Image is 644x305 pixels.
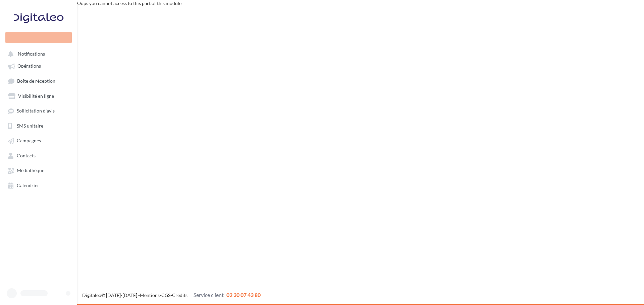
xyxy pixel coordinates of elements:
a: CGS [161,292,170,298]
a: Campagnes [4,134,73,146]
a: Médiathèque [4,164,73,176]
span: 02 30 07 43 80 [226,292,261,298]
span: SMS unitaire [17,123,43,129]
span: Calendrier [17,182,39,188]
span: Médiathèque [17,168,44,173]
span: Oops you cannot access to this part of this module [77,0,181,6]
span: Sollicitation d'avis [17,108,55,114]
a: Crédits [172,292,187,298]
a: Mentions [140,292,160,298]
span: Contacts [17,153,36,158]
a: Calendrier [4,179,73,191]
span: © [DATE]-[DATE] - - - [82,292,261,298]
span: Visibilité en ligne [18,93,54,99]
div: Nouvelle campagne [5,32,72,43]
span: Opérations [17,63,41,69]
a: Digitaleo [82,292,101,298]
a: Boîte de réception [4,75,73,87]
span: Notifications [18,51,45,57]
a: Sollicitation d'avis [4,104,73,117]
span: Boîte de réception [17,78,55,84]
a: Visibilité en ligne [4,90,73,102]
span: Campagnes [17,138,41,144]
a: Opérations [4,60,73,72]
a: Contacts [4,149,73,161]
a: SMS unitaire [4,120,73,132]
span: Service client [194,292,224,298]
